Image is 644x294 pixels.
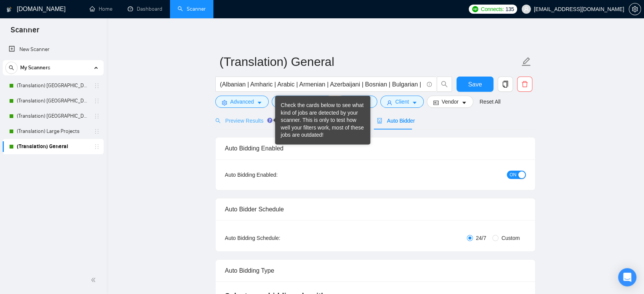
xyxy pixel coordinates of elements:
span: Save [468,80,482,89]
a: (Translation) [GEOGRAPHIC_DATA] [17,109,89,124]
div: Auto Bidding Enabled: [225,171,325,179]
button: barsJob Categorycaret-down [272,96,333,108]
span: setting [629,6,641,12]
li: New Scanner [3,42,104,57]
span: Custom [498,234,523,242]
a: dashboardDashboard [128,6,162,12]
button: delete [517,77,532,92]
button: search [437,77,452,92]
span: idcard [433,100,439,105]
div: Tooltip anchor [266,117,273,124]
a: Reset All [479,97,500,106]
span: Client [395,97,409,106]
span: info-circle [427,82,432,87]
button: Save [457,77,493,92]
span: ON [509,171,516,179]
a: setting [629,6,641,12]
span: user [387,100,392,105]
span: search [215,118,221,123]
span: Connects: [481,5,504,13]
span: Vendor [442,97,458,106]
span: caret-down [257,100,262,105]
span: double-left [91,276,98,284]
button: settingAdvancedcaret-down [215,96,269,108]
div: Auto Bidder Schedule [225,198,526,220]
button: search [5,62,18,74]
a: (Translation) Large Projects [17,124,89,139]
div: Auto Bidding Schedule: [225,234,325,242]
div: Auto Bidding Enabled [225,137,526,159]
div: Open Intercom Messenger [618,268,636,286]
span: 24/7 [473,234,489,242]
a: (Translation) [GEOGRAPHIC_DATA] [17,78,89,93]
span: setting [222,100,227,105]
span: holder [94,128,100,134]
img: logo [6,3,12,16]
span: search [437,81,452,88]
span: holder [94,144,100,150]
span: My Scanners [20,60,50,75]
span: caret-down [412,100,417,105]
div: Check the cards below to see what kind of jobs are detected by your scanner. This is only to test... [281,102,365,139]
input: Search Freelance Jobs... [220,80,423,89]
button: copy [498,77,513,92]
span: delete [517,81,532,88]
span: holder [94,98,100,104]
span: holder [94,113,100,119]
div: Auto Bidding Type [225,260,526,281]
button: userClientcaret-down [380,96,424,108]
li: My Scanners [3,60,104,154]
a: New Scanner [9,42,98,57]
a: homeHome [90,6,112,12]
a: searchScanner [178,6,206,12]
span: Advanced [230,97,254,106]
span: Preview Results [215,118,270,124]
button: idcardVendorcaret-down [427,96,473,108]
img: upwork-logo.png [472,6,478,12]
a: (Translation) General [17,139,89,154]
input: Scanner name... [219,52,520,71]
span: user [524,6,529,12]
span: robot [377,118,382,123]
button: setting [629,3,641,15]
span: search [6,65,17,70]
a: (Translation) [GEOGRAPHIC_DATA] [17,93,89,109]
span: holder [94,83,100,89]
span: caret-down [461,100,467,105]
span: Auto Bidder [377,118,415,124]
span: edit [521,57,531,67]
span: 135 [505,5,514,13]
span: copy [498,81,513,88]
span: Scanner [5,24,45,40]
